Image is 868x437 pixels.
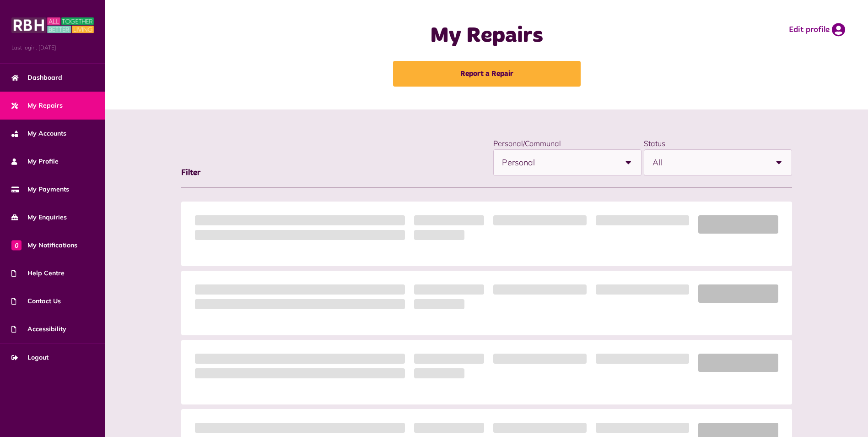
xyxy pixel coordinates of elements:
span: 0 [11,240,22,250]
a: Report a Repair [393,61,581,87]
span: My Repairs [11,101,63,110]
span: Dashboard [11,73,62,82]
span: My Notifications [11,240,77,250]
span: Logout [11,353,49,362]
span: Accessibility [11,324,66,334]
span: Help Centre [11,268,65,278]
span: My Accounts [11,129,66,138]
h1: My Repairs [305,23,669,49]
span: My Payments [11,185,69,194]
span: My Enquiries [11,213,67,222]
span: Last login: [DATE] [11,44,94,52]
span: Contact Us [11,296,61,306]
span: My Profile [11,157,59,166]
a: Edit profile [789,23,845,37]
img: MyRBH [11,16,94,34]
